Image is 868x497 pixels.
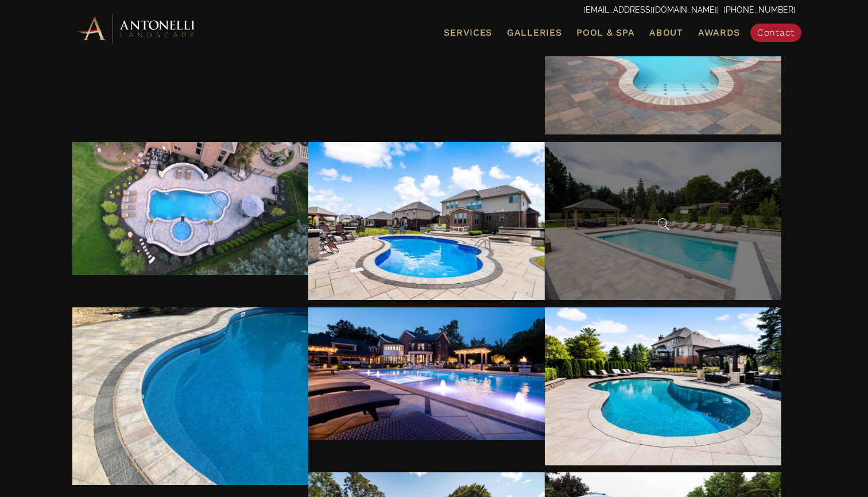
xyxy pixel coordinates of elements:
[72,3,796,18] p: | [PHONE_NUMBER]
[444,28,492,37] span: Services
[572,25,639,40] a: Pool & Spa
[750,24,801,42] a: Contact
[698,27,740,38] span: Awards
[757,27,795,38] span: Contact
[649,28,683,37] span: About
[645,25,688,40] a: About
[507,27,561,38] span: Galleries
[502,25,566,40] a: Galleries
[439,25,497,40] a: Services
[72,13,199,44] img: Antonelli Horizontal Logo
[583,5,717,14] a: [EMAIL_ADDRESS][DOMAIN_NAME]
[693,25,745,40] a: Awards
[576,27,634,38] span: Pool & Spa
